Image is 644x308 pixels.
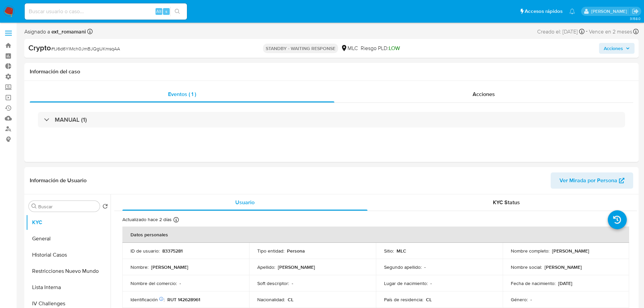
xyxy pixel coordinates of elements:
button: Ver Mirada por Persona [551,172,633,189]
span: Alt [156,8,162,15]
p: CL [426,297,432,303]
p: Nombre social : [511,264,542,270]
input: Buscar [38,204,97,210]
p: RUT 142628961 [167,297,200,303]
p: Nombre : [130,264,148,270]
p: Persona [287,248,305,254]
span: Acciones [473,90,495,98]
span: Accesos rápidos [525,8,563,15]
button: Acciones [599,43,635,54]
button: Lista Interna [26,279,111,295]
span: Ver Mirada por Persona [559,172,617,189]
a: Notificaciones [569,8,575,14]
span: s [165,8,167,15]
p: MLC [397,248,406,254]
span: Acciones [604,43,623,54]
button: KYC [26,214,111,231]
a: Salir [632,8,639,15]
p: Segundo apellido : [384,264,422,270]
p: nicolas.tyrkiel@mercadolibre.com [591,8,629,15]
h1: Información del caso [30,68,633,75]
span: - [586,27,588,36]
span: KYC Status [493,198,520,206]
p: Identificación : [130,297,165,303]
p: - [180,280,181,286]
p: - [530,297,532,303]
p: - [424,264,426,270]
p: [PERSON_NAME] [278,264,315,270]
span: Usuario [235,198,255,206]
p: Actualizado hace 2 días [122,216,172,223]
button: Buscar [31,204,37,209]
div: Creado el: [DATE] [537,27,585,36]
p: Soft descriptor : [257,280,289,286]
input: Buscar usuario o caso... [25,7,187,16]
b: ext_romamani [50,28,86,35]
p: - [430,280,432,286]
button: Volver al orden por defecto [102,204,108,211]
p: Nacionalidad : [257,297,285,303]
button: General [26,231,111,247]
p: Apellido : [257,264,275,270]
span: Vence en 2 meses [589,28,632,35]
div: MLC [341,45,358,52]
span: Eventos ( 1 ) [168,90,196,98]
p: - [292,280,293,286]
p: País de residencia : [384,297,423,303]
p: [PERSON_NAME] [151,264,188,270]
p: Tipo entidad : [257,248,284,254]
p: ID de usuario : [130,248,160,254]
p: CL [288,297,293,303]
h1: Información de Usuario [30,177,87,184]
p: [PERSON_NAME] [545,264,582,270]
p: Nombre del comercio : [130,280,177,286]
p: Fecha de nacimiento : [511,280,555,286]
p: [DATE] [558,280,572,286]
p: STANDBY - WAITING RESPONSE [263,44,338,53]
h3: MANUAL (1) [55,116,87,123]
button: search-icon [170,7,184,16]
span: Asignado a [24,28,86,35]
p: Género : [511,297,528,303]
div: MANUAL (1) [38,112,625,127]
th: Datos personales [122,227,629,243]
p: Nombre completo : [511,248,549,254]
span: Riesgo PLD: [361,45,400,52]
p: Lugar de nacimiento : [384,280,428,286]
b: Crypto [28,42,51,53]
p: Sitio : [384,248,394,254]
button: Restricciones Nuevo Mundo [26,263,111,279]
span: # tJ6d6YlMch0JmBJQgUKmsqAA [51,45,120,52]
button: Historial Casos [26,247,111,263]
p: 83375281 [162,248,183,254]
span: LOW [389,44,400,52]
p: [PERSON_NAME] [552,248,589,254]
